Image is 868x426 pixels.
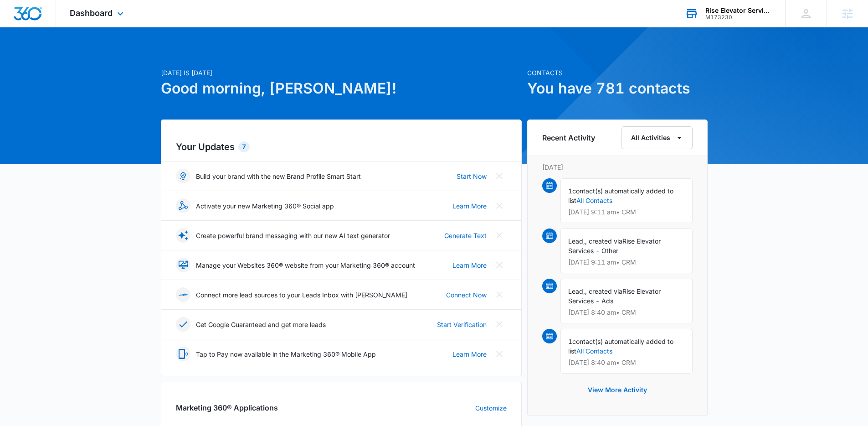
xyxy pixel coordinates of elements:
span: Dashboard [70,8,113,18]
p: Create powerful brand messaging with our new AI text generator [196,231,390,240]
p: Tap to Pay now available in the Marketing 360® Mobile App [196,349,376,359]
a: Customize [475,403,507,413]
div: account name [705,7,772,14]
p: Contacts [527,68,708,78]
p: Get Google Guaranteed and get more leads [196,320,326,329]
a: Connect Now [446,290,487,300]
button: Close [492,198,507,213]
span: contact(s) automatically added to list [568,338,673,355]
button: Close [492,258,507,272]
p: [DATE] 8:40 am • CRM [568,309,685,316]
p: [DATE] [542,162,693,172]
span: 1 [568,338,572,345]
a: Learn More [452,260,487,270]
a: Learn More [452,201,487,211]
p: [DATE] 9:11 am • CRM [568,259,685,265]
span: Lead, [568,237,585,245]
h1: Good morning, [PERSON_NAME]! [161,78,522,99]
h2: Marketing 360® Applications [176,402,278,413]
p: [DATE] 9:11 am • CRM [568,209,685,215]
button: Close [492,287,507,302]
p: Manage your Websites 360® website from your Marketing 360® account [196,260,415,270]
p: Build your brand with the new Brand Profile Smart Start [196,171,361,181]
button: View More Activity [579,379,656,401]
a: Generate Text [444,231,487,240]
p: Activate your new Marketing 360® Social app [196,201,334,211]
span: 1 [568,187,572,195]
div: account id [705,14,772,21]
a: Start Verification [437,320,487,329]
span: Lead, [568,287,585,295]
span: , created via [585,237,622,245]
span: , created via [585,287,622,295]
h2: Your Updates [176,140,507,154]
h6: Recent Activity [542,132,595,143]
span: contact(s) automatically added to list [568,187,673,204]
p: [DATE] 8:40 am • CRM [568,359,685,366]
p: Connect more lead sources to your Leads Inbox with [PERSON_NAME] [196,290,407,300]
button: Close [492,228,507,243]
a: All Contacts [576,197,612,204]
h1: You have 781 contacts [527,78,708,99]
a: Learn More [452,349,487,359]
div: 7 [238,141,250,152]
button: Close [492,347,507,361]
a: Start Now [457,171,487,181]
a: All Contacts [576,347,612,355]
p: [DATE] is [DATE] [161,68,522,78]
button: All Activities [621,126,693,149]
button: Close [492,317,507,332]
button: Close [492,169,507,183]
